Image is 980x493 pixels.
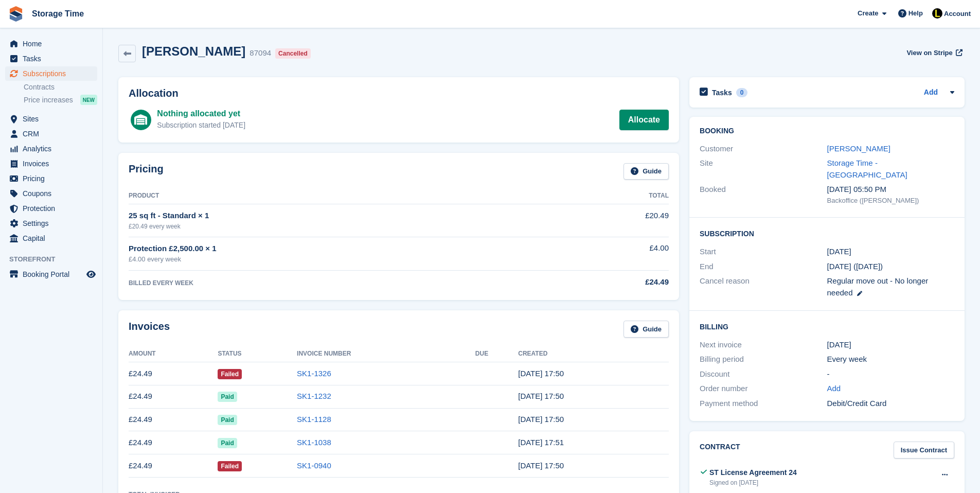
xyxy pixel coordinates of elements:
span: Regular move out - No longer needed [827,276,929,297]
h2: Pricing [129,163,164,180]
a: Storage Time - [GEOGRAPHIC_DATA] [827,159,907,179]
div: Billing period [700,354,827,365]
th: Product [129,188,554,204]
div: End [700,261,827,273]
span: Account [944,9,971,19]
span: View on Stripe [906,48,952,58]
div: Cancelled [275,48,311,59]
span: Paid [218,438,237,448]
div: Cancel reason [700,275,827,298]
div: BILLED EVERY WEEK [129,278,554,288]
th: Invoice Number [297,346,475,362]
div: Customer [700,143,827,155]
a: menu [5,186,97,201]
h2: Subscription [700,228,954,238]
h2: Invoices [129,321,170,338]
span: Subscriptions [23,66,84,81]
span: Price increases [24,95,73,105]
span: Paid [218,415,237,425]
a: Preview store [85,268,97,280]
time: 2025-05-21 00:00:00 UTC [827,246,851,258]
time: 2025-07-02 16:50:49 UTC [518,461,564,470]
span: Failed [218,369,242,379]
a: menu [5,171,97,186]
td: £24.49 [129,385,218,408]
td: £20.49 [554,204,669,237]
a: [PERSON_NAME] [827,144,890,153]
a: Add [924,87,938,99]
div: 0 [736,88,748,97]
div: - [827,368,954,380]
span: Pricing [23,171,84,186]
h2: Contract [700,442,740,459]
div: Start [700,246,827,258]
span: Booking Portal [23,267,84,281]
div: Site [700,157,827,181]
img: stora-icon-8386f47178a22dfd0bd8f6a31ec36ba5ce8667c1dd55bd0f319d3a0aa187defe.svg [8,6,24,22]
div: Protection £2,500.00 × 1 [129,243,554,255]
h2: Booking [700,127,954,135]
div: £4.00 every week [129,254,554,265]
span: Home [23,37,84,51]
a: Guide [623,163,669,180]
a: Guide [623,321,669,338]
span: Invoices [23,156,84,171]
div: Backoffice ([PERSON_NAME]) [827,196,954,206]
a: menu [5,201,97,216]
td: £24.49 [129,431,218,454]
a: Price increases NEW [24,94,97,105]
a: Allocate [619,110,669,130]
a: SK1-1232 [297,392,331,400]
span: Protection [23,201,84,216]
a: View on Stripe [902,44,965,61]
time: 2025-07-09 16:51:10 UTC [518,438,564,447]
a: menu [5,51,97,66]
div: Every week [827,354,954,365]
div: [DATE] 05:50 PM [827,184,954,196]
span: Tasks [23,51,84,66]
span: CRM [23,127,84,141]
time: 2025-07-23 16:50:24 UTC [518,392,564,400]
a: Issue Contract [894,442,954,459]
a: menu [5,127,97,141]
span: Paid [218,392,237,402]
h2: Billing [700,321,954,331]
a: menu [5,142,97,156]
div: Discount [700,368,827,380]
a: Storage Time [28,5,88,22]
div: NEW [80,95,97,105]
h2: [PERSON_NAME] [142,44,245,58]
div: ST License Agreement 24 [709,467,797,478]
a: menu [5,66,97,81]
td: £24.49 [129,454,218,478]
span: Sites [23,112,84,126]
th: Amount [129,346,218,362]
span: Capital [23,231,84,245]
div: [DATE] [827,339,954,351]
span: Analytics [23,142,84,156]
td: £4.00 [554,237,669,270]
span: Settings [23,216,84,231]
time: 2025-07-16 16:50:36 UTC [518,415,564,424]
span: Storefront [9,254,102,265]
span: [DATE] ([DATE]) [827,262,883,271]
a: Contracts [24,82,97,92]
div: Subscription started [DATE] [157,120,245,131]
div: Payment method [700,398,827,410]
span: Failed [218,461,242,471]
td: £24.49 [129,362,218,385]
span: Create [858,8,878,19]
a: SK1-0940 [297,461,331,470]
span: Help [908,8,923,19]
th: Due [475,346,518,362]
div: Debit/Credit Card [827,398,954,410]
div: Booked [700,184,827,205]
div: Next invoice [700,339,827,351]
th: Created [518,346,669,362]
div: Nothing allocated yet [157,108,245,120]
div: 87094 [250,47,271,59]
div: 25 sq ft - Standard × 1 [129,210,554,222]
a: menu [5,156,97,171]
time: 2025-07-30 16:50:53 UTC [518,369,564,378]
a: menu [5,112,97,126]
